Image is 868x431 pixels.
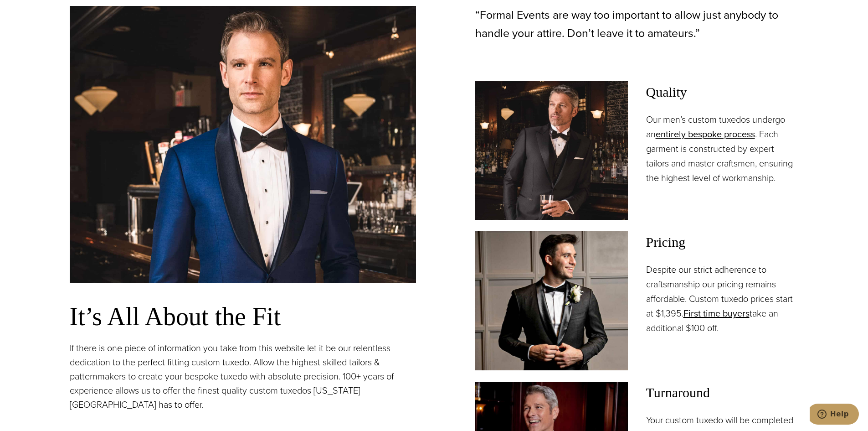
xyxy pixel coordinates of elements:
[646,112,799,185] p: Our men’s custom tuxedos undergo an . Each garment is constructed by expert tailors and master cr...
[810,404,859,426] iframe: Opens a widget where you can chat to one of our agents
[70,341,416,412] p: If there is one piece of information you take from this website let it be our relentless dedicati...
[683,306,750,320] a: First time buyers
[70,6,416,283] img: Blue bespoke tuxedo with black shawl lapel, white tuxedo shirt and black bowtie. Fabric by Loro P...
[646,81,799,103] span: Quality
[475,81,628,220] img: Model at bar in vested custom wedding tuxedo in black with white shirt and black bowtie. Fabric b...
[646,382,799,404] span: Turnaround
[646,231,799,253] span: Pricing
[70,301,416,332] h3: It’s All About the Fit
[646,262,799,335] p: Despite our strict adherence to craftsmanship our pricing remains affordable. Custom tuxedo price...
[475,231,628,370] img: Client in classic black shawl collar black custom tuxedo.
[656,127,755,141] a: entirely bespoke process
[475,6,799,42] p: “Formal Events are way too important to allow just anybody to handle your attire. Don’t leave it ...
